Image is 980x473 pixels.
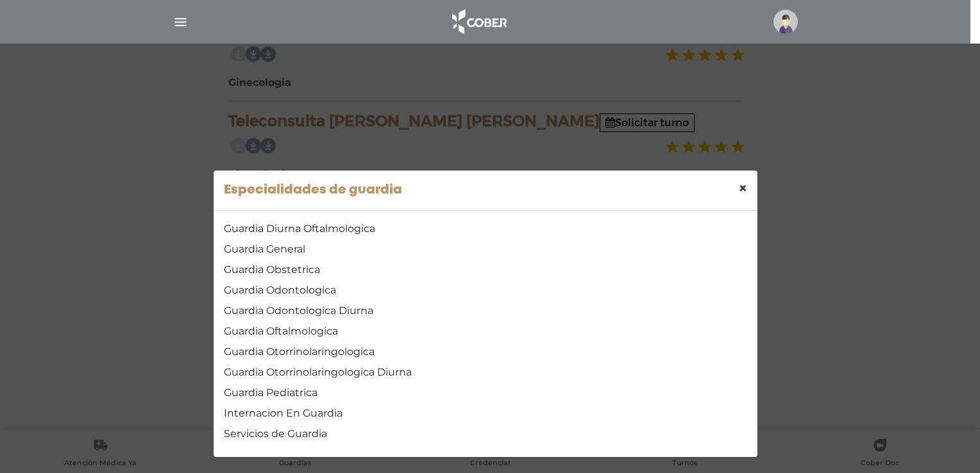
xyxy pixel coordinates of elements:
a: Guardia Odontologica Diurna [224,303,747,319]
span: × [738,179,747,197]
a: Guardia Obstetrica [224,262,747,278]
a: Servicios de Guardia [224,426,747,442]
a: Guardia General [224,242,747,257]
h5: Especialidades de guardia [224,181,402,200]
a: Guardia Otorrinolaringologica Diurna [224,365,747,380]
a: Guardia Pediatrica [224,385,747,401]
a: Guardia Odontologica [224,283,747,298]
button: Close [728,170,757,206]
a: Guardia Diurna Oftalmologica [224,221,747,236]
a: Guardia Oftalmologica [224,324,747,339]
a: Internacion En Guardia [224,406,747,421]
a: Guardia Otorrinolaringologica [224,344,747,360]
